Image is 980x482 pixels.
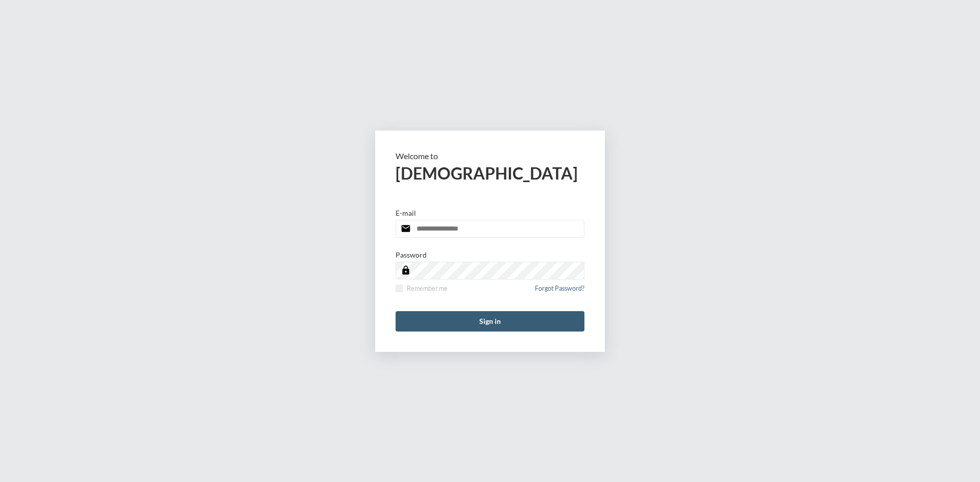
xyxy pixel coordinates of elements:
[396,209,416,217] p: E-mail
[396,151,584,161] p: Welcome to
[535,285,584,298] a: Forgot Password?
[396,250,427,259] p: Password
[396,163,584,183] h2: [DEMOGRAPHIC_DATA]
[396,311,584,332] button: Sign in
[396,285,448,292] label: Remember me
